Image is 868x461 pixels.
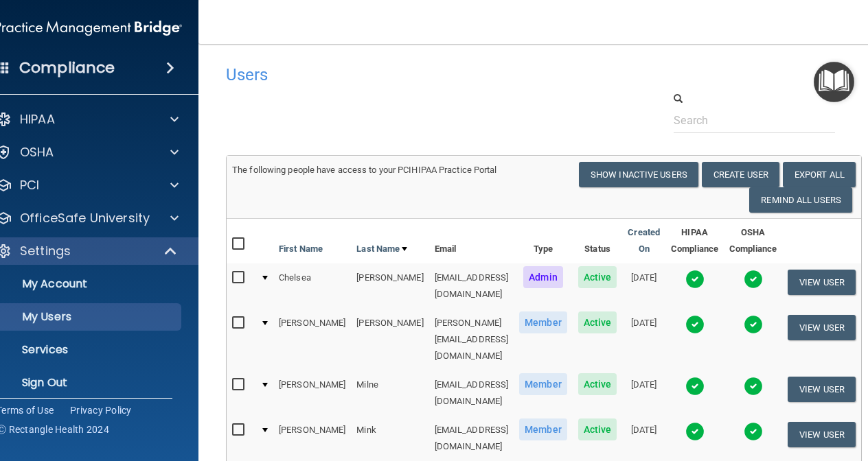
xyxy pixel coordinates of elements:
[744,270,763,289] img: tick.e7d51cea.svg
[20,210,150,226] p: OfficeSafe University
[429,309,514,370] td: [PERSON_NAME][EMAIL_ADDRESS][DOMAIN_NAME]
[351,263,429,309] td: [PERSON_NAME]
[622,263,665,309] td: [DATE]
[783,162,856,187] a: Export All
[749,187,852,213] button: Remind All Users
[788,270,856,295] button: View User
[685,422,705,441] img: tick.e7d51cea.svg
[351,370,429,416] td: Milne
[814,62,854,102] button: Open Resource Center
[744,377,763,396] img: tick.e7d51cea.svg
[351,416,429,461] td: Mink
[273,416,351,461] td: [PERSON_NAME]
[429,370,514,416] td: [EMAIL_ADDRESS][DOMAIN_NAME]
[351,309,429,370] td: [PERSON_NAME]
[702,162,779,187] button: Create User
[579,162,698,187] button: Show Inactive Users
[273,370,351,416] td: [PERSON_NAME]
[429,263,514,309] td: [EMAIL_ADDRESS][DOMAIN_NAME]
[578,266,617,288] span: Active
[429,416,514,461] td: [EMAIL_ADDRESS][DOMAIN_NAME]
[523,266,563,288] span: Admin
[622,416,665,461] td: [DATE]
[279,241,323,257] a: First Name
[724,219,782,263] th: OSHA Compliance
[685,377,705,396] img: tick.e7d51cea.svg
[744,422,763,441] img: tick.e7d51cea.svg
[20,144,54,161] p: OSHA
[665,219,724,263] th: HIPAA Compliance
[573,219,623,263] th: Status
[685,315,705,334] img: tick.e7d51cea.svg
[273,309,351,370] td: [PERSON_NAME]
[788,315,856,340] button: View User
[788,377,856,402] button: View User
[514,219,573,263] th: Type
[429,219,514,263] th: Email
[519,373,567,395] span: Member
[578,418,617,440] span: Active
[628,224,660,257] a: Created On
[519,311,567,333] span: Member
[19,58,115,78] h4: Compliance
[622,370,665,416] td: [DATE]
[622,309,665,370] td: [DATE]
[20,111,55,128] p: HIPAA
[744,315,763,334] img: tick.e7d51cea.svg
[356,241,407,257] a: Last Name
[519,418,567,440] span: Member
[273,263,351,309] td: Chelsea
[685,270,705,289] img: tick.e7d51cea.svg
[70,403,132,417] a: Privacy Policy
[578,373,617,395] span: Active
[578,311,617,333] span: Active
[20,243,71,259] p: Settings
[674,108,835,133] input: Search
[232,165,497,175] span: The following people have access to your PCIHIPAA Practice Portal
[788,422,856,447] button: View User
[226,66,589,84] h4: Users
[20,177,39,193] p: PCI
